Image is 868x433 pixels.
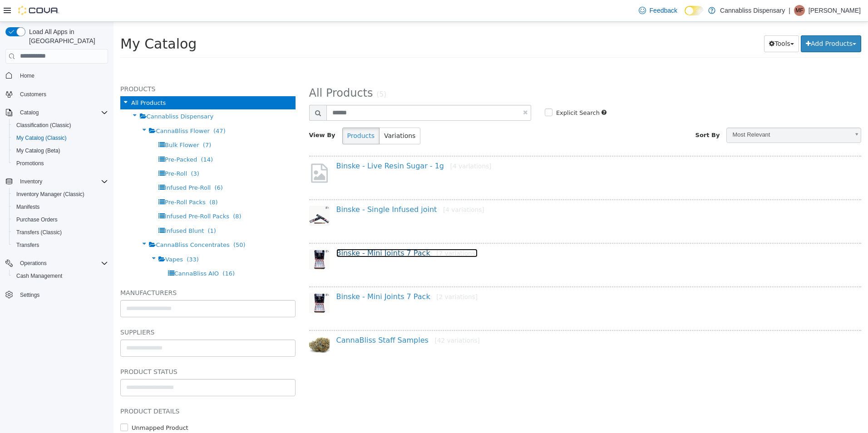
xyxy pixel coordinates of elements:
a: Binske - Single Infused joint[4 variations] [223,183,371,192]
span: My Catalog (Classic) [13,133,108,143]
button: Customers [2,88,112,101]
span: (1) [94,206,103,212]
img: 150 [196,184,216,204]
span: Operations [20,260,47,267]
label: Unmapped Product [16,402,75,411]
span: Infused Pre-Roll Packs [51,191,116,198]
button: Inventory [2,175,112,188]
button: Classification (Classic) [9,119,112,132]
img: missing-image.png [196,140,216,162]
button: Catalog [16,107,42,118]
span: (3) [77,148,85,155]
span: Infused Pre-Roll [51,162,97,169]
span: My Catalog (Classic) [16,134,67,142]
a: Transfers (Classic) [13,227,65,238]
span: (50) [120,220,132,226]
p: [PERSON_NAME] [809,5,861,16]
span: Pre-Roll Packs [51,177,92,184]
button: Inventory [16,176,46,187]
span: Transfers (Classic) [16,229,62,236]
span: CannaBliss AIO [61,248,105,255]
p: | [789,5,790,16]
span: My Catalog (Beta) [13,145,108,156]
a: CannaBliss Staff Samples[42 variations] [223,314,366,323]
button: Operations [2,257,112,270]
a: Binske - Mini Joints 7 Pack[7 variations] [223,227,365,236]
span: Catalog [20,109,39,116]
a: Promotions [13,158,48,169]
button: Transfers (Classic) [9,226,112,239]
span: Cash Management [13,271,108,281]
button: Cash Management [9,270,112,282]
span: Settings [20,291,39,299]
p: Cannabliss Dispensary [720,5,785,16]
small: [42 variations] [321,315,366,322]
small: [7 variations] [323,228,364,235]
h5: Manufacturers [7,266,182,276]
a: Inventory Manager (Classic) [13,189,88,200]
button: Catalog [2,106,112,119]
img: Cova [18,6,59,15]
small: [4 variations] [330,184,371,192]
span: Promotions [16,160,44,167]
span: Promotions [13,158,108,169]
span: Inventory Manager (Classic) [13,189,108,200]
a: Home [16,70,38,81]
a: Binske - Mini Joints 7 Pack[2 variations] [223,271,365,279]
a: Transfers [13,240,43,251]
small: [4 variations] [337,141,378,148]
div: Michelle Francisco [794,5,805,16]
button: Home [2,69,112,82]
span: Home [16,70,108,81]
span: (8) [96,177,104,184]
span: Inventory [16,176,108,187]
span: Purchase Orders [13,214,108,225]
span: Pre-Roll [51,148,74,155]
h5: Product Status [7,344,182,355]
a: Customers [16,89,50,100]
span: MF [795,5,803,16]
img: 150 [196,227,216,248]
a: My Catalog (Beta) [13,145,64,156]
span: Customers [16,89,108,100]
span: All Products [18,78,52,84]
img: 150 [196,315,216,331]
h5: Suppliers [7,305,182,316]
button: Settings [2,288,112,301]
span: Load All Apps in [GEOGRAPHIC_DATA] [25,27,108,45]
a: Manifests [13,202,43,212]
span: (47) [100,106,112,113]
span: Classification (Classic) [13,120,108,131]
span: Transfers [16,241,39,249]
a: Binske - Live Resin Sugar - 1g[4 variations] [223,140,378,148]
span: Cash Management [16,272,62,280]
span: My Catalog [7,14,83,30]
button: My Catalog (Classic) [9,132,112,144]
span: CannaBliss Flower [42,106,96,113]
small: [2 variations] [323,271,364,279]
span: Customers [20,91,46,98]
span: Home [20,72,35,79]
span: (7) [89,120,98,127]
span: Settings [16,289,108,300]
span: (14) [87,134,99,141]
span: View By [196,110,222,117]
button: My Catalog (Beta) [9,144,112,157]
button: Purchase Orders [9,213,112,226]
button: Add Products [687,14,748,30]
a: My Catalog (Classic) [13,133,70,143]
a: Cash Management [13,271,66,281]
span: Most Relevant [613,106,735,120]
small: (5) [263,69,273,77]
button: Transfers [9,239,112,251]
button: Products [229,106,266,123]
a: Settings [16,290,43,300]
span: Catalog [16,107,108,118]
a: Most Relevant [613,106,748,121]
button: Variations [266,106,307,123]
label: Explicit Search [440,87,486,96]
a: Feedback [635,1,681,20]
span: (33) [73,234,85,241]
span: (16) [109,248,121,255]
